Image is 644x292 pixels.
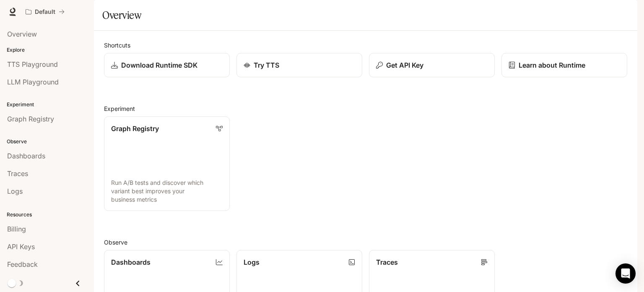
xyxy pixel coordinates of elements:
[121,60,197,70] p: Download Runtime SDK
[501,53,627,77] a: Learn about Runtime
[369,53,495,77] button: Get API Key
[104,116,230,211] a: Graph RegistryRun A/B tests and discover which variant best improves your business metrics
[519,60,585,70] p: Learn about Runtime
[104,41,627,50] h2: Shortcuts
[254,60,279,70] p: Try TTS
[104,53,230,77] a: Download Runtime SDK
[244,257,260,267] p: Logs
[111,179,223,204] p: Run A/B tests and discover which variant best improves your business metrics
[386,60,423,70] p: Get API Key
[22,3,68,20] button: All workspaces
[111,257,151,267] p: Dashboards
[104,238,627,247] h2: Observe
[104,104,627,113] h2: Experiment
[35,8,55,16] p: Default
[615,263,636,284] div: Open Intercom Messenger
[102,7,141,24] h1: Overview
[111,124,159,134] p: Graph Registry
[236,53,362,77] a: Try TTS
[376,257,398,267] p: Traces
